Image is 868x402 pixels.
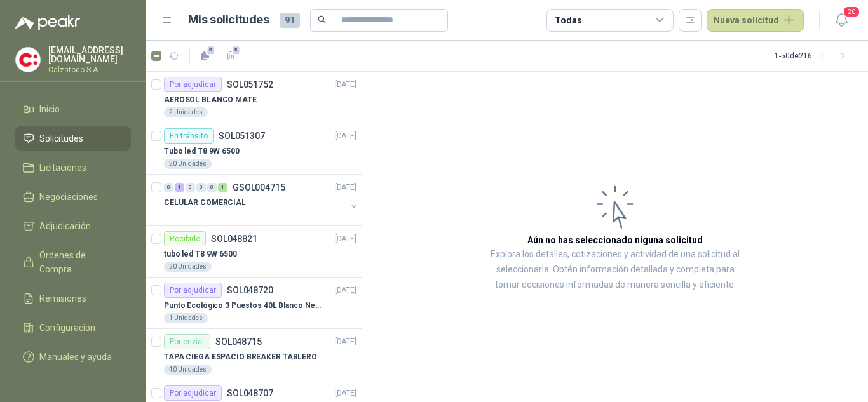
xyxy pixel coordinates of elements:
[16,48,40,72] img: Company Logo
[335,182,356,194] p: [DATE]
[39,350,112,364] span: Manuales y ayuda
[164,159,212,169] div: 20 Unidades
[207,183,217,192] div: 0
[164,94,257,106] p: AEROSOL BLANCO MATE
[164,313,208,323] div: 1 Unidades
[335,387,356,399] p: [DATE]
[164,77,222,92] div: Por adjudicar
[39,161,86,175] span: Licitaciones
[15,126,131,151] a: Solicitudes
[15,97,131,121] a: Inicio
[15,156,131,180] a: Licitaciones
[164,180,359,220] a: 0 1 0 0 0 1 GSOL004715[DATE] CELULAR COMERCIAL
[775,46,853,66] div: 1 - 50 de 216
[318,15,327,24] span: search
[215,337,262,346] p: SOL048715
[207,45,215,55] span: 5
[335,233,356,245] p: [DATE]
[15,345,131,369] a: Manuales y ayuda
[188,11,269,29] h1: Mis solicitudes
[15,15,80,30] img: Logo peakr
[164,128,214,144] div: En tránsito
[164,385,222,401] div: Por adjudicar
[39,248,119,276] span: Órdenes de Compra
[196,183,206,192] div: 0
[489,247,741,293] p: Explora los detalles, cotizaciones y actividad de una solicitud al seleccionarla. Obtén informaci...
[39,102,60,116] span: Inicio
[164,145,240,157] p: Tubo led T8 9W 6500
[843,6,860,18] span: 20
[48,46,131,64] p: [EMAIL_ADDRESS][DOMAIN_NAME]
[335,130,356,142] p: [DATE]
[211,234,257,243] p: SOL048821
[48,66,131,74] p: Calzatodo S.A.
[15,185,131,209] a: Negociaciones
[227,286,273,295] p: SOL048720
[39,190,98,204] span: Negociaciones
[219,131,265,140] p: SOL051307
[39,321,95,335] span: Configuración
[146,226,362,278] a: RecibidoSOL048821[DATE] tubo led T8 9W 650020 Unidades
[232,45,241,55] span: 5
[227,80,273,89] p: SOL051752
[233,183,285,192] p: GSOL004715
[830,9,853,32] button: 20
[164,197,246,209] p: CELULAR COMERCIAL
[227,389,273,398] p: SOL048707
[39,219,91,233] span: Adjudicación
[220,46,241,66] button: 5
[555,13,581,27] div: Todas
[164,365,212,375] div: 40 Unidades
[218,183,227,192] div: 1
[164,183,173,192] div: 0
[146,278,362,329] a: Por adjudicarSOL048720[DATE] Punto Ecológico 3 Puestos 40L Blanco Negro Verde Con Tapa1 Unidades
[164,334,210,349] div: Por enviar
[164,300,322,312] p: Punto Ecológico 3 Puestos 40L Blanco Negro Verde Con Tapa
[195,46,215,66] button: 5
[164,262,212,272] div: 20 Unidades
[164,351,317,363] p: TAPA CIEGA ESPACIO BREAKER TABLERO
[39,291,86,305] span: Remisiones
[335,79,356,91] p: [DATE]
[280,13,300,28] span: 91
[527,233,703,247] h3: Aún no has seleccionado niguna solicitud
[15,214,131,238] a: Adjudicación
[164,107,208,117] div: 2 Unidades
[186,183,195,192] div: 0
[707,9,804,32] button: Nueva solicitud
[335,336,356,348] p: [DATE]
[15,286,131,311] a: Remisiones
[146,72,362,123] a: Por adjudicarSOL051752[DATE] AEROSOL BLANCO MATE2 Unidades
[164,283,222,298] div: Por adjudicar
[164,248,237,260] p: tubo led T8 9W 6500
[39,131,83,145] span: Solicitudes
[146,123,362,175] a: En tránsitoSOL051307[DATE] Tubo led T8 9W 650020 Unidades
[164,231,206,246] div: Recibido
[175,183,184,192] div: 1
[335,285,356,297] p: [DATE]
[15,316,131,340] a: Configuración
[15,243,131,281] a: Órdenes de Compra
[146,329,362,380] a: Por enviarSOL048715[DATE] TAPA CIEGA ESPACIO BREAKER TABLERO40 Unidades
